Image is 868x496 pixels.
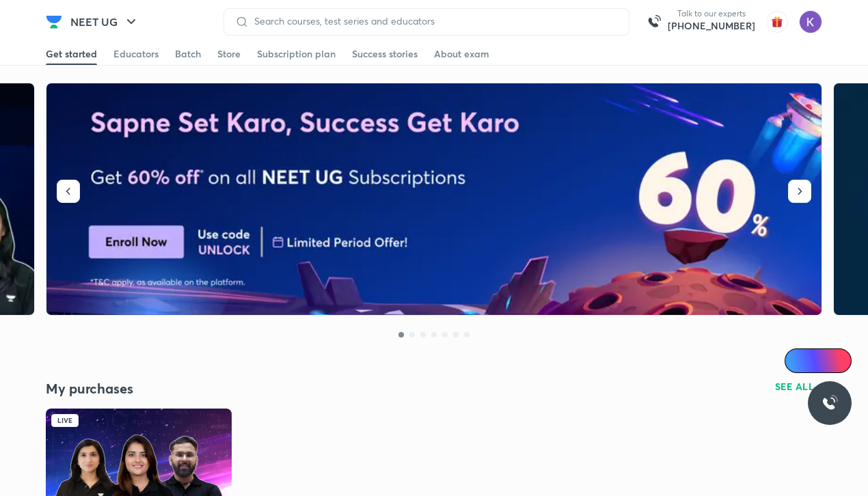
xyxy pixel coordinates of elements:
span: SEE ALL [775,382,815,391]
img: call-us [640,8,668,36]
div: Live [51,414,79,427]
img: Icon [793,355,804,366]
div: Batch [175,47,201,61]
h4: My purchases [46,380,434,398]
a: Store [217,43,241,65]
a: Get started [46,43,97,65]
a: Subscription plan [257,43,336,65]
a: About exam [434,43,489,65]
img: Company Logo [46,14,62,30]
div: About exam [434,47,489,61]
input: Search courses, test series and educators [249,16,618,27]
button: NEET UG [62,8,148,36]
button: SEE ALL [767,376,823,398]
a: Educators [113,43,159,65]
img: Koyna Rana [799,10,822,33]
div: Get started [46,47,97,61]
img: ttu [822,395,838,411]
div: Educators [113,47,159,61]
p: Talk to our experts [668,8,755,19]
a: Success stories [352,43,418,65]
img: avatar [766,11,788,33]
div: Subscription plan [257,47,336,61]
span: Ai Doubts [807,355,843,366]
a: [PHONE_NUMBER] [668,19,755,33]
a: Ai Doubts [785,348,852,373]
div: Success stories [352,47,418,61]
div: Store [217,47,241,61]
a: Batch [175,43,201,65]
